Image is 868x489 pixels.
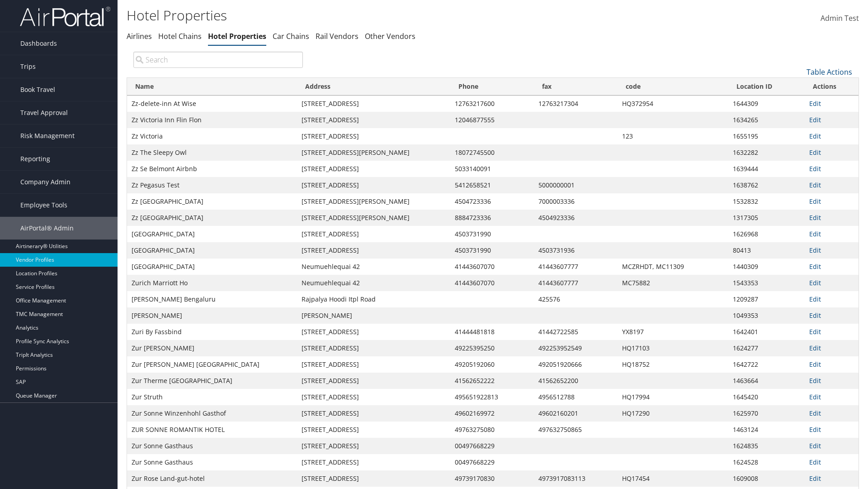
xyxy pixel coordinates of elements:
td: 41443607777 [534,275,618,291]
td: [STREET_ADDRESS] [297,96,450,112]
td: 7000003336 [534,193,618,210]
td: 41442722585 [534,324,618,340]
input: Search [133,52,303,68]
td: 1638762 [728,177,805,193]
td: Zz-delete-inn At Wise [127,96,297,112]
a: Edit [809,197,821,206]
td: 41443607777 [534,259,618,275]
td: Zur Therme [GEOGRAPHIC_DATA] [127,373,297,389]
td: Zur Sonne Winzenhohl Gasthof [127,405,297,422]
a: Edit [809,295,821,303]
a: Edit [809,278,821,287]
td: [GEOGRAPHIC_DATA] [127,226,297,242]
td: [STREET_ADDRESS] [297,405,450,422]
td: 4503731990 [450,226,534,242]
td: HQ17290 [618,405,728,422]
td: 41562652222 [450,373,534,389]
td: Zz Pegasus Test [127,177,297,193]
a: Table Actions [807,67,852,77]
td: 41443607070 [450,275,534,291]
span: Company Admin [20,171,71,193]
td: 4956512788 [534,389,618,405]
td: 1644309 [728,96,805,112]
td: 4504923336 [534,210,618,226]
td: 1642722 [728,356,805,373]
td: Zz Victoria [127,128,297,144]
td: 1463124 [728,422,805,438]
h1: Hotel Properties [127,6,615,25]
td: [STREET_ADDRESS] [297,128,450,144]
a: Edit [809,164,821,173]
td: Zz Se Belmont Airbnb [127,161,297,177]
td: 12046877555 [450,112,534,128]
td: Zz [GEOGRAPHIC_DATA] [127,210,297,226]
a: Other Vendors [365,31,415,41]
td: 00497668229 [450,438,534,454]
td: [STREET_ADDRESS] [297,324,450,340]
a: Airlines [127,31,152,41]
span: Trips [20,55,36,78]
a: Car Chains [273,31,309,41]
span: AirPortal® Admin [20,217,74,240]
a: Edit [809,262,821,271]
a: Hotel Chains [158,31,202,41]
td: Zz The Sleepy Owl [127,144,297,161]
th: Address: activate to sort column ascending [297,78,450,96]
a: Edit [809,409,821,417]
td: 41562652200 [534,373,618,389]
span: Book Travel [20,78,55,101]
td: [PERSON_NAME] Bengaluru [127,291,297,307]
td: HQ17103 [618,340,728,356]
td: Zur Sonne Gasthaus [127,454,297,470]
a: Edit [809,246,821,254]
td: 41443607070 [450,259,534,275]
td: Zur Struth [127,389,297,405]
td: 80413 [728,242,805,259]
td: 1626968 [728,226,805,242]
td: Neumuehlequai 42 [297,259,450,275]
td: [STREET_ADDRESS] [297,389,450,405]
a: Edit [809,441,821,450]
td: [STREET_ADDRESS] [297,373,450,389]
th: Location ID: activate to sort column ascending [728,78,805,96]
a: Edit [809,393,821,401]
td: Neumuehlequai 42 [297,275,450,291]
td: [STREET_ADDRESS][PERSON_NAME] [297,144,450,161]
a: Edit [809,115,821,124]
a: Edit [809,311,821,320]
a: Edit [809,132,821,140]
td: [STREET_ADDRESS] [297,161,450,177]
td: HQ18752 [618,356,728,373]
td: 1624277 [728,340,805,356]
td: 49763275080 [450,422,534,438]
th: Actions [805,78,859,96]
td: 1642401 [728,324,805,340]
td: 1463664 [728,373,805,389]
td: YX8197 [618,324,728,340]
td: MCZRHDT, MC11309 [618,259,728,275]
a: Edit [809,360,821,369]
span: Admin Test [821,13,859,23]
td: 1632282 [728,144,805,161]
span: Travel Approval [20,101,68,124]
td: MC75882 [618,275,728,291]
a: Edit [809,99,821,108]
td: [STREET_ADDRESS] [297,356,450,373]
td: 1634265 [728,112,805,128]
a: Admin Test [821,5,859,33]
td: 1317305 [728,210,805,226]
a: Edit [809,474,821,483]
td: [STREET_ADDRESS] [297,226,450,242]
td: 123 [618,128,728,144]
a: Edit [809,230,821,238]
td: 8884723336 [450,210,534,226]
td: [PERSON_NAME] [127,307,297,324]
td: 4503731990 [450,242,534,259]
a: Edit [809,458,821,466]
td: 1532832 [728,193,805,210]
img: airportal-logo.png [20,6,110,27]
td: 495651922813 [450,389,534,405]
td: 497632750865 [534,422,618,438]
td: 1049353 [728,307,805,324]
th: fax: activate to sort column ascending [534,78,618,96]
